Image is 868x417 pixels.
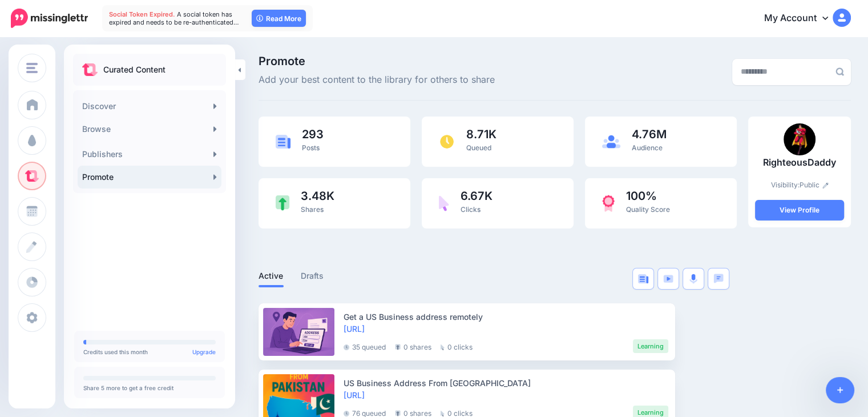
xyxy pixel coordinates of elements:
[466,129,496,140] span: 8.71K
[344,311,668,323] div: Get a US Business address remotely
[259,55,495,67] span: Promote
[632,143,663,152] span: Audience
[439,195,449,211] img: pointer-purple.png
[753,5,851,33] a: My Account
[344,339,386,353] li: 35 queued
[344,344,349,350] img: clock-grey-darker.png
[461,205,481,214] span: Clicks
[109,10,239,26] span: A social token has expired and needs to be re-authenticated…
[602,195,615,212] img: prize-red.png
[395,410,401,416] img: share-grey.png
[103,63,165,77] p: Curated Content
[302,143,320,152] span: Posts
[301,190,334,202] span: 3.48K
[302,129,324,140] span: 293
[638,274,648,283] img: article-blue.png
[344,377,668,389] div: US Business Address From [GEOGRAPHIC_DATA]
[755,155,844,170] p: RighteousDaddy
[835,67,844,76] img: search-grey-6.png
[689,274,697,284] img: microphone.png
[78,95,221,118] a: Discover
[301,205,324,214] span: Shares
[78,143,221,166] a: Publishers
[755,179,844,191] p: Visibility:
[11,9,88,28] img: Missinglettr
[755,200,844,220] a: View Profile
[344,390,365,400] a: [URL]
[602,135,620,149] img: users-blue.png
[395,344,401,350] img: share-grey.png
[822,182,829,189] img: pencil.png
[276,195,289,211] img: share-green.png
[461,190,492,202] span: 6.67K
[784,123,815,155] img: 132269654_104219678259125_2692675508189239118_n-bsa91599_thumb.png
[441,344,445,350] img: pointer-grey.png
[800,181,829,189] a: Public
[82,63,98,76] img: curate.png
[276,135,290,148] img: article-blue.png
[259,73,495,87] span: Add your best content to the library for others to share
[466,143,491,152] span: Queued
[109,10,175,18] span: Social Token Expired.
[439,134,455,150] img: clock.png
[344,411,349,416] img: clock-grey-darker.png
[633,339,668,353] li: Learning
[252,10,306,27] a: Read More
[395,339,431,353] li: 0 shares
[626,190,670,202] span: 100%
[344,324,365,334] a: [URL]
[441,339,473,353] li: 0 clicks
[663,275,673,283] img: video-blue.png
[301,269,324,283] a: Drafts
[626,205,670,214] span: Quality Score
[632,129,667,140] span: 4.76M
[713,274,724,283] img: chat-square-blue.png
[78,118,221,141] a: Browse
[259,269,284,283] a: Active
[441,411,445,416] img: pointer-grey.png
[78,166,221,189] a: Promote
[26,63,38,73] img: menu.png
